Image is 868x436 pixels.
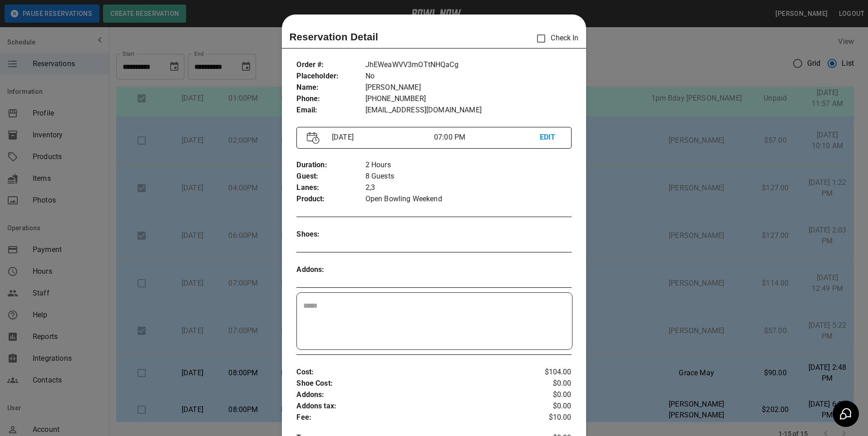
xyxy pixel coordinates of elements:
p: Placeholder : [296,71,365,82]
p: [PERSON_NAME] [365,82,572,93]
p: Check In [532,29,578,48]
p: $0.00 [526,378,572,389]
p: No [365,71,572,82]
p: Duration : [296,160,365,171]
p: 2,3 [365,182,572,194]
p: Cost : [296,367,525,378]
p: EDIT [540,132,561,143]
p: 8 Guests [365,171,572,182]
p: Name : [296,82,365,93]
p: Email : [296,105,365,116]
p: Product : [296,194,365,205]
p: Addons tax : [296,401,525,412]
p: $10.00 [526,412,572,423]
p: Addons : [296,264,365,276]
p: Shoes : [296,229,365,240]
p: Shoe Cost : [296,378,525,389]
p: $0.00 [526,389,572,401]
p: $0.00 [526,401,572,412]
p: Order # : [296,59,365,71]
img: Vector [307,132,320,144]
p: 2 Hours [365,160,572,171]
p: Open Bowling Weekend [365,194,572,205]
p: 07:00 PM [434,132,540,143]
p: Fee : [296,412,525,423]
p: Addons : [296,389,525,401]
p: JhEWeaWVV3mOTtNHQaCg [365,59,572,71]
p: [DATE] [328,132,434,143]
p: Reservation Detail [289,29,378,44]
p: Guest : [296,171,365,182]
p: Lanes : [296,182,365,194]
p: Phone : [296,93,365,105]
p: [PHONE_NUMBER] [365,93,572,105]
p: $104.00 [526,367,572,378]
p: [EMAIL_ADDRESS][DOMAIN_NAME] [365,105,572,116]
